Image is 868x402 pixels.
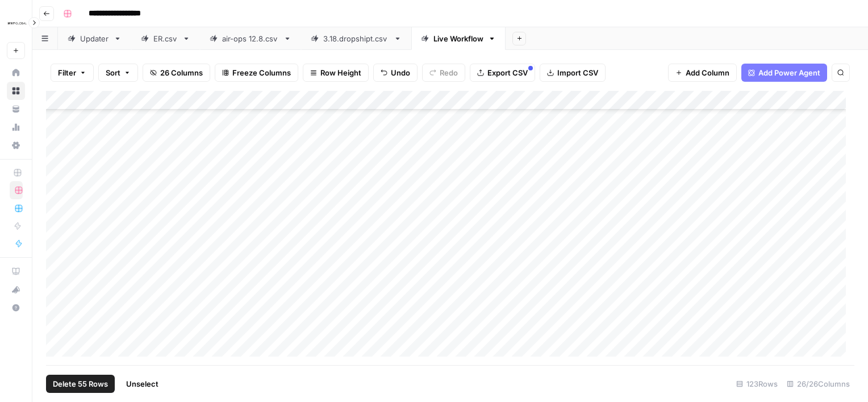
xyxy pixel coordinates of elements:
div: What's new? [7,281,24,298]
a: Browse [7,82,25,100]
button: Help + Support [7,299,25,317]
div: ER.csv [153,33,178,44]
span: Export CSV [487,67,528,78]
span: Sort [106,67,120,78]
button: Delete 55 Rows [46,375,115,393]
a: Settings [7,136,25,154]
a: ER.csv [131,27,200,50]
button: Export CSV [470,64,535,82]
span: Filter [58,67,76,78]
div: 3.18.dropshipt.csv [323,33,389,44]
a: air-ops 12.8.csv [200,27,301,50]
a: 3.18.dropshipt.csv [301,27,411,50]
button: Import CSV [540,64,606,82]
div: Updater [80,33,109,44]
button: Row Height [303,64,369,82]
button: 26 Columns [143,64,210,82]
span: Row Height [320,67,361,78]
a: Home [7,64,25,82]
button: Undo [373,64,418,82]
a: Your Data [7,100,25,118]
button: Redo [422,64,465,82]
button: Add Column [668,64,737,82]
button: Workspace: WHP Global [7,9,25,37]
span: Unselect [126,378,158,390]
button: Sort [98,64,138,82]
button: Add Power Agent [741,64,827,82]
span: Delete 55 Rows [53,378,108,390]
button: What's new? [7,280,25,299]
button: Unselect [119,375,165,393]
img: WHP Global Logo [7,13,27,33]
div: 26/26 Columns [782,375,854,393]
div: 123 Rows [732,375,782,393]
button: Filter [51,64,94,82]
a: AirOps Academy [7,262,25,280]
a: Live Workflow [411,27,506,50]
span: Redo [440,67,458,78]
a: Usage [7,118,25,136]
div: Live Workflow [433,33,483,44]
span: 26 Columns [160,67,203,78]
span: Freeze Columns [232,67,291,78]
span: Import CSV [557,67,598,78]
span: Add Power Agent [758,67,820,78]
span: Undo [391,67,410,78]
div: air-ops 12.8.csv [222,33,279,44]
button: Freeze Columns [215,64,298,82]
a: Updater [58,27,131,50]
span: Add Column [686,67,729,78]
